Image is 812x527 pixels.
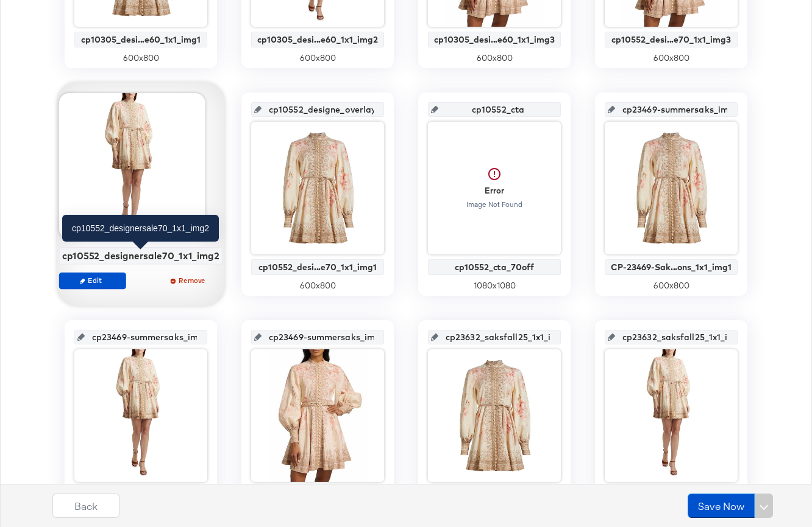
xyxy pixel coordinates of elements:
[254,35,381,44] div: cp10305_desi...e60_1x1_img2
[688,494,755,518] button: Save Now
[64,276,120,285] span: Edit
[431,262,558,272] div: cp10552_cta_70off
[431,35,558,44] div: cp10305_desi...e60_1x1_img3
[605,280,738,291] div: 600 x 800
[77,35,204,44] div: cp10305_desi...e60_1x1_img1
[62,250,219,261] div: cp10552_designersale70_1x1_img2
[254,262,381,272] div: cp10552_desi...e70_1x1_img1
[251,52,384,64] div: 600 x 800
[251,280,384,291] div: 600 x 800
[428,52,561,64] div: 600 x 800
[428,280,561,291] div: 1080 x 1080
[52,494,119,518] button: Back
[608,262,735,272] div: CP-23469-Sak...ons_1x1_img1
[156,272,223,289] button: Remove
[161,276,217,285] span: Remove
[74,52,207,64] div: 600 x 800
[59,272,126,289] button: Edit
[605,52,738,64] div: 600 x 800
[608,35,735,44] div: cp10552_desi...e70_1x1_img3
